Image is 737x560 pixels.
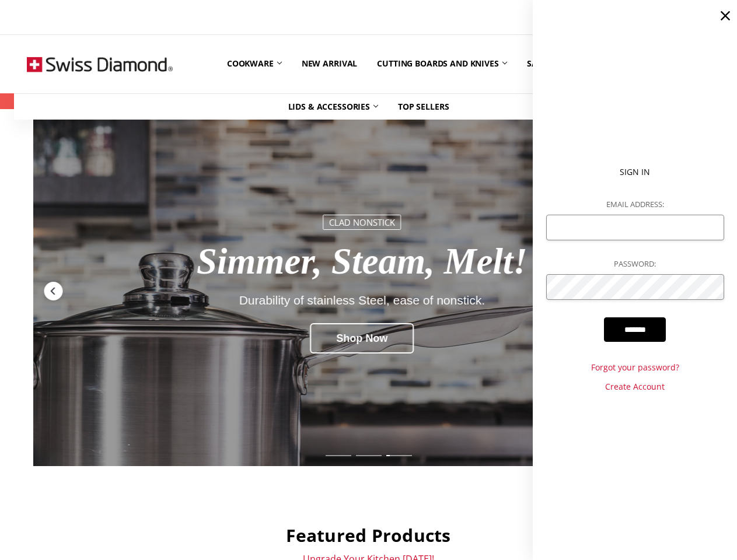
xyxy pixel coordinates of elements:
div: Previous [43,281,64,302]
label: Email Address: [546,198,724,211]
div: Durability of stainless Steel, ease of nonstick. [115,293,609,307]
p: Sign In [546,166,724,178]
div: Slide 6 of 7 [353,448,383,463]
div: Slide 7 of 7 [383,448,414,463]
label: Password: [546,258,724,270]
a: Cutting boards and knives [367,38,517,90]
a: Create Account [546,380,724,393]
div: Simmer, Steam, Melt! [115,241,609,281]
a: Forgot your password? [546,361,724,374]
a: Redirect to https://swissdiamond.com.au/cookware/shop-by-collection/nonstick-clad/ [33,116,704,466]
a: Sale [517,38,556,90]
h2: Featured Products [27,524,710,547]
div: Shop Now [310,323,414,353]
div: Clad Nonstick [323,215,401,229]
div: Slide 5 of 7 [323,448,353,463]
a: Cookware [217,38,292,90]
img: Free Shipping On Every Order [27,35,173,93]
a: New arrival [292,38,367,90]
